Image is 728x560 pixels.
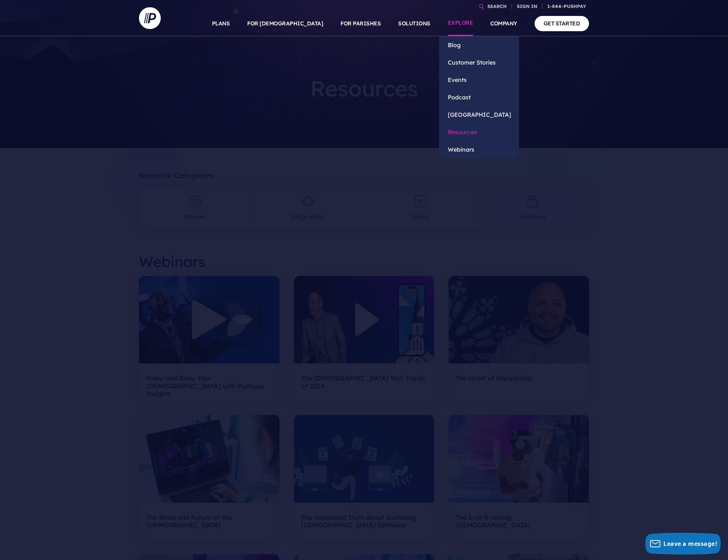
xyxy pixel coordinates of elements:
a: EXPLORE [448,11,473,36]
a: FOR [DEMOGRAPHIC_DATA] [247,11,323,36]
a: Resources [439,123,519,141]
a: GET STARTED [535,16,589,31]
span: Leave a message! [663,540,717,548]
a: Podcast [439,88,519,106]
a: [GEOGRAPHIC_DATA] [439,106,519,123]
button: Leave a message! [645,533,721,555]
a: COMPANY [490,11,517,36]
a: Events [439,71,519,88]
a: PLANS [212,11,230,36]
a: Blog [439,36,519,54]
a: SOLUTIONS [398,11,430,36]
a: FOR PARISHES [340,11,381,36]
a: Customer Stories [439,54,519,71]
a: Webinars [439,141,519,158]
